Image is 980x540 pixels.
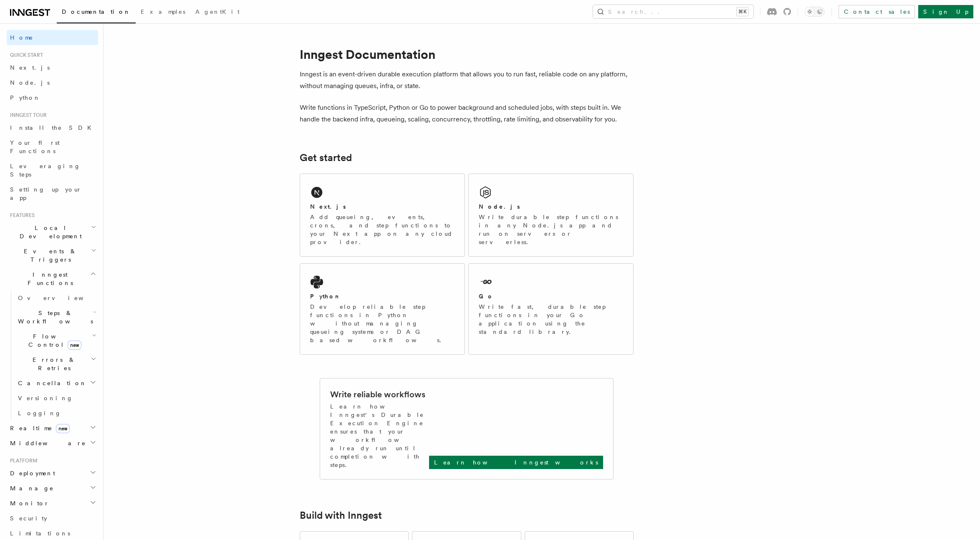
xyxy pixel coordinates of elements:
[15,290,98,305] a: Overview
[7,421,98,436] button: Realtimenew
[15,305,98,329] button: Steps & Workflows
[15,332,92,349] span: Flow Control
[7,436,98,451] button: Middleware
[18,295,104,301] span: Overview
[7,244,98,267] button: Events & Triggers
[10,186,82,201] span: Setting up your app
[7,439,86,447] span: Middleware
[7,60,98,75] a: Next.js
[7,224,91,240] span: Local Development
[7,499,49,507] span: Monitor
[7,484,54,492] span: Manage
[10,79,50,86] span: Node.js
[300,263,465,355] a: PythonDevelop reliable step functions in Python without managing queueing systems or DAG based wo...
[7,457,38,464] span: Platform
[737,8,748,16] kbd: ⌘K
[7,135,98,159] a: Your first Functions
[62,8,131,15] span: Documentation
[136,3,190,23] a: Examples
[7,290,98,421] div: Inngest Functions
[300,102,634,125] p: Write functions in TypeScript, Python or Go to power background and scheduled jobs, with steps bu...
[7,182,98,205] a: Setting up your app
[10,33,33,42] span: Home
[7,220,98,244] button: Local Development
[7,120,98,135] a: Install the SDK
[141,8,185,15] span: Examples
[918,5,973,18] a: Sign Up
[7,481,98,496] button: Manage
[7,30,98,45] a: Home
[300,510,382,521] a: Build with Inngest
[68,341,81,350] span: new
[7,267,98,290] button: Inngest Functions
[15,406,98,421] a: Logging
[15,356,91,372] span: Errors & Retries
[7,52,43,58] span: Quick start
[479,292,494,300] h2: Go
[468,263,634,355] a: GoWrite fast, durable step functions in your Go application using the standard library.
[7,511,98,526] a: Security
[7,469,55,477] span: Deployment
[10,139,60,154] span: Your first Functions
[15,379,87,387] span: Cancellation
[18,410,61,416] span: Logging
[56,424,70,433] span: new
[195,8,240,15] span: AgentKit
[190,3,245,23] a: AgentKit
[15,309,93,326] span: Steps & Workflows
[7,466,98,481] button: Deployment
[479,213,623,246] p: Write durable step functions in any Node.js app and run on servers or serverless.
[7,112,47,119] span: Inngest tour
[300,174,465,257] a: Next.jsAdd queueing, events, crons, and step functions to your Next app on any cloud provider.
[805,7,825,17] button: Toggle dark mode
[10,163,81,178] span: Leveraging Steps
[300,152,352,164] a: Get started
[310,202,346,211] h2: Next.js
[593,5,753,18] button: Search...⌘K
[15,352,98,376] button: Errors & Retries
[7,270,90,287] span: Inngest Functions
[7,247,91,264] span: Events & Triggers
[468,174,634,257] a: Node.jsWrite durable step functions in any Node.js app and run on servers or serverless.
[10,94,40,101] span: Python
[479,303,623,336] p: Write fast, durable step functions in your Go application using the standard library.
[434,458,598,467] p: Learn how Inngest works
[18,395,73,401] span: Versioning
[300,47,634,62] h1: Inngest Documentation
[7,212,35,219] span: Features
[310,303,455,344] p: Develop reliable step functions in Python without managing queueing systems or DAG based workflows.
[7,159,98,182] a: Leveraging Steps
[15,329,98,352] button: Flow Controlnew
[10,124,96,131] span: Install the SDK
[15,391,98,406] a: Versioning
[10,64,50,71] span: Next.js
[310,213,455,246] p: Add queueing, events, crons, and step functions to your Next app on any cloud provider.
[15,376,98,391] button: Cancellation
[310,292,341,300] h2: Python
[479,202,520,211] h2: Node.js
[10,515,47,522] span: Security
[7,75,98,90] a: Node.js
[7,496,98,511] button: Monitor
[330,389,425,400] h2: Write reliable workflows
[429,456,603,469] a: Learn how Inngest works
[300,68,634,92] p: Inngest is an event-driven durable execution platform that allows you to run fast, reliable code ...
[10,530,70,537] span: Limitations
[7,90,98,105] a: Python
[839,5,915,18] a: Contact sales
[57,3,136,23] a: Documentation
[330,402,429,469] p: Learn how Inngest's Durable Execution Engine ensures that your workflow already run until complet...
[7,424,70,432] span: Realtime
